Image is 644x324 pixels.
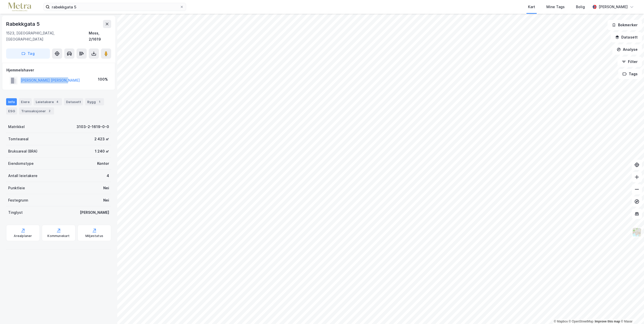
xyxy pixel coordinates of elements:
[608,20,642,30] button: Bokmerker
[8,185,25,191] div: Punktleie
[19,98,32,105] div: Eiere
[6,107,17,115] div: ESG
[8,136,29,142] div: Tomteareal
[595,320,620,323] a: Improve this map
[6,67,111,73] div: Hjemmelshaver
[611,32,642,42] button: Datasett
[98,76,108,82] div: 100%
[14,234,32,238] div: Arealplaner
[8,209,23,216] div: Tinglyst
[76,124,109,130] div: 3103-2-1619-0-0
[569,320,594,323] a: OpenStreetMap
[528,4,535,10] div: Kart
[8,148,37,154] div: Bruksareal (BRA)
[8,124,25,130] div: Matrikkel
[554,320,568,323] a: Mapbox
[6,98,17,105] div: Info
[546,4,565,10] div: Mine Tags
[55,99,60,104] div: 4
[8,197,28,203] div: Festegrunn
[632,227,642,237] img: Z
[50,3,180,11] input: Søk på adresse, matrikkel, gårdeiere, leietakere eller personer
[94,136,109,142] div: 2 423 ㎡
[619,300,644,324] iframe: Chat Widget
[89,30,111,42] div: Moss, 2/1619
[47,234,70,238] div: Kommunekart
[8,3,31,11] img: metra-logo.256734c3b2bbffee19d4.png
[6,48,50,59] button: Tag
[47,108,52,114] div: 2
[617,57,642,67] button: Filter
[8,160,34,167] div: Eiendomstype
[8,173,37,179] div: Antall leietakere
[97,160,109,167] div: Kontor
[6,30,89,42] div: 1523, [GEOGRAPHIC_DATA], [GEOGRAPHIC_DATA]
[34,98,62,105] div: Leietakere
[599,4,628,10] div: [PERSON_NAME]
[64,98,83,105] div: Datasett
[618,69,642,79] button: Tags
[97,99,102,104] div: 1
[576,4,585,10] div: Bolig
[107,173,109,179] div: 4
[612,44,642,55] button: Analyse
[619,300,644,324] div: Kontrollprogram for chat
[85,98,104,105] div: Bygg
[85,234,103,238] div: Miljøstatus
[103,197,109,203] div: Nei
[80,209,109,216] div: [PERSON_NAME]
[19,107,54,115] div: Transaksjoner
[103,185,109,191] div: Nei
[95,148,109,154] div: 1 240 ㎡
[6,20,41,28] div: Rabekkgata 5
